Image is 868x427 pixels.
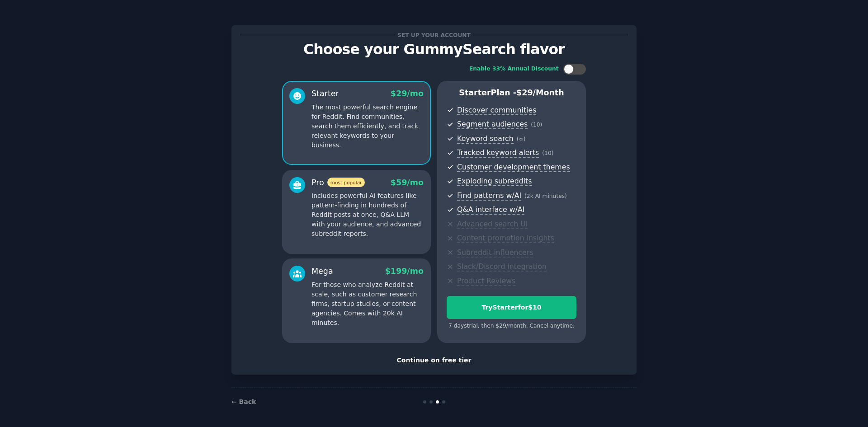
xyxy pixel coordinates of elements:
span: Customer development themes [457,163,570,172]
span: Discover communities [457,106,536,115]
span: Product Reviews [457,277,515,286]
span: ( 10 ) [542,150,553,156]
span: Advanced search UI [457,220,528,229]
p: Includes powerful AI features like pattern-finding in hundreds of Reddit posts at once, Q&A LLM w... [311,191,424,239]
div: Pro [311,177,365,188]
div: Continue on free tier [241,356,627,365]
p: Choose your GummySearch flavor [241,42,627,57]
button: TryStarterfor$10 [447,296,576,319]
p: Starter Plan - [447,87,576,99]
span: Segment audiences [457,120,528,129]
span: Subreddit influencers [457,248,533,258]
span: $ 29 /mo [391,89,424,98]
p: For those who analyze Reddit at scale, such as customer research firms, startup studios, or conte... [311,280,424,328]
span: Content promotion insights [457,234,554,243]
span: Q&A interface w/AI [457,205,524,215]
div: Enable 33% Annual Discount [469,65,559,73]
span: $ 29 /month [516,88,564,97]
span: Set up your account [396,30,472,40]
span: Tracked keyword alerts [457,148,539,158]
span: ( 2k AI minutes ) [524,193,567,199]
span: Find patterns w/AI [457,191,521,201]
span: Keyword search [457,134,514,144]
span: $ 59 /mo [391,178,424,187]
div: Mega [311,266,333,277]
p: The most powerful search engine for Reddit. Find communities, search them efficiently, and track ... [311,103,424,150]
div: 7 days trial, then $ 29 /month . Cancel anytime. [447,322,576,330]
span: $ 199 /mo [385,267,424,276]
span: ( 10 ) [531,122,542,128]
div: Try Starter for $10 [447,303,576,312]
span: Exploding subreddits [457,177,532,186]
a: ← Back [231,398,256,405]
span: Slack/Discord integration [457,262,547,272]
span: ( ∞ ) [517,136,526,142]
div: Starter [311,88,339,99]
span: most popular [327,178,365,187]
